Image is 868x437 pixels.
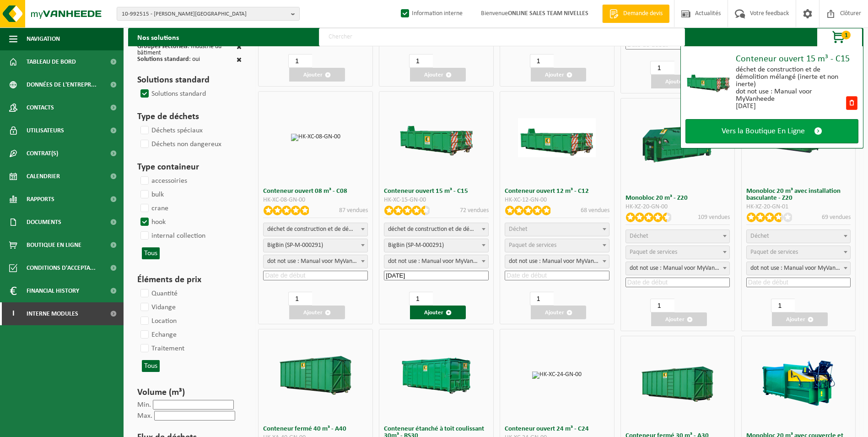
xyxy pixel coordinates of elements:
[27,27,60,50] span: Navigation
[384,239,488,252] span: BigBin (SP-M-000291)
[625,204,730,210] div: HK-XZ-20-GN-00
[27,50,76,73] span: Tableau de bord
[384,255,488,268] span: dot not use : Manual voor MyVanheede
[650,61,674,75] input: 1
[772,312,828,326] button: Ajouter
[263,239,368,252] span: BigBin (SP-M-000291)
[139,314,177,328] label: Location
[817,28,863,46] button: 1
[137,401,151,409] label: Min.
[581,206,609,215] p: 68 vendues
[137,273,242,287] h3: Éléments de prix
[139,188,164,202] label: bulk
[509,226,528,233] span: Déchet
[27,165,60,188] span: Calendrier
[530,54,554,68] input: 1
[736,55,858,64] div: Conteneur ouvert 15 m³ - C15
[509,242,556,249] span: Paquet de services
[27,142,58,165] span: Contrat(s)
[264,239,367,252] span: BigBin (SP-M-000291)
[625,278,730,287] input: Date de début
[736,66,845,88] div: déchet de construction et de démolition mélangé (inerte et non inerte)
[288,292,312,306] input: 1
[746,262,851,275] span: dot not use : Manual voor MyVanheede
[384,223,489,236] span: déchet de construction et de démolition mélangé (inerte et non inerte)
[384,223,488,236] span: déchet de construction et de démolition mélangé (inerte et non inerte)
[263,197,368,203] div: HK-XC-08-GN-00
[137,56,189,63] span: Solutions standard
[384,271,489,280] input: Date de début
[384,255,489,268] span: dot not use : Manual voor MyVanheede
[630,249,677,256] span: Paquet de services
[841,31,851,39] span: 1
[750,249,798,256] span: Paquet de services
[27,73,97,96] span: Données de l'entrepr...
[685,70,731,93] img: HK-XC-15-GN-00
[384,188,489,195] h3: Conteneur ouvert 15 m³ - C15
[747,262,851,275] span: dot not use : Manual voor MyVanheede
[651,75,707,88] button: Ajouter
[139,229,205,243] label: internal collection
[531,306,587,319] button: Ajouter
[139,124,203,137] label: Déchets spéciaux
[339,206,368,215] p: 87 vendues
[518,118,596,157] img: HK-XC-12-GN-00
[722,126,805,136] span: Vers la Boutique En Ligne
[410,306,466,319] button: Ajouter
[409,54,433,68] input: 1
[263,426,368,432] h3: Conteneur fermé 40 m³ - A40
[505,255,609,268] span: dot not use : Manual voor MyVanheede
[531,68,587,82] button: Ajouter
[9,302,17,325] span: I
[736,88,845,103] div: dot not use : Manual voor MyVanheede
[822,213,851,222] p: 69 vendues
[750,233,769,240] span: Déchet
[137,386,242,399] h3: Volume (m³)
[137,44,237,56] div: : Industrie du bâtiment
[505,197,609,203] div: HK-XC-12-GN-00
[137,43,188,50] span: Groupes sectoriels
[128,28,188,46] h2: Nos solutions
[760,343,837,421] img: HK-XZ-20-GN-12
[530,292,554,306] input: 1
[27,119,64,142] span: Utilisateurs
[398,118,475,157] img: HK-XC-15-GN-00
[291,134,340,141] img: HK-XC-08-GN-00
[137,160,242,174] h3: Type containeur
[27,279,79,302] span: Financial History
[409,292,433,306] input: 1
[319,28,685,46] input: Chercher
[460,206,489,215] p: 72 vendues
[263,271,368,280] input: Date de début
[771,299,795,312] input: 1
[139,202,168,215] label: crane
[142,247,160,259] button: Tous
[384,239,489,252] span: BigBin (SP-M-000291)
[746,278,851,287] input: Date de début
[505,271,609,280] input: Date de début
[289,68,345,82] button: Ajouter
[508,10,588,17] strong: ONLINE SALES TEAM NIVELLES
[384,197,489,203] div: HK-XC-15-GN-00
[139,300,176,314] label: Vidange
[651,312,707,326] button: Ajouter
[746,204,851,210] div: HK-XZ-20-GN-01
[122,7,287,21] span: 10-992515 - [PERSON_NAME][GEOGRAPHIC_DATA]
[639,363,717,402] img: HK-XA-30-GN-00
[27,234,81,257] span: Boutique en ligne
[639,105,717,183] img: HK-XZ-20-GN-00
[139,342,184,355] label: Traitement
[505,255,609,268] span: dot not use : Manual voor MyVanheede
[142,360,160,372] button: Tous
[698,213,730,222] p: 109 vendues
[746,188,851,202] h3: Monobloc 20 m³ avec installation basculante - Z20
[139,328,177,342] label: Echange
[264,223,367,236] span: déchet de construction et de démolition mélangé (inerte et non inerte)
[630,233,648,240] span: Déchet
[27,302,78,325] span: Interne modules
[625,262,730,275] span: dot not use : Manual voor MyVanheede
[263,188,368,195] h3: Conteneur ouvert 08 m³ - C08
[626,262,730,275] span: dot not use : Manual voor MyVanheede
[264,255,367,268] span: dot not use : Manual voor MyVanheede
[410,68,466,82] button: Ajouter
